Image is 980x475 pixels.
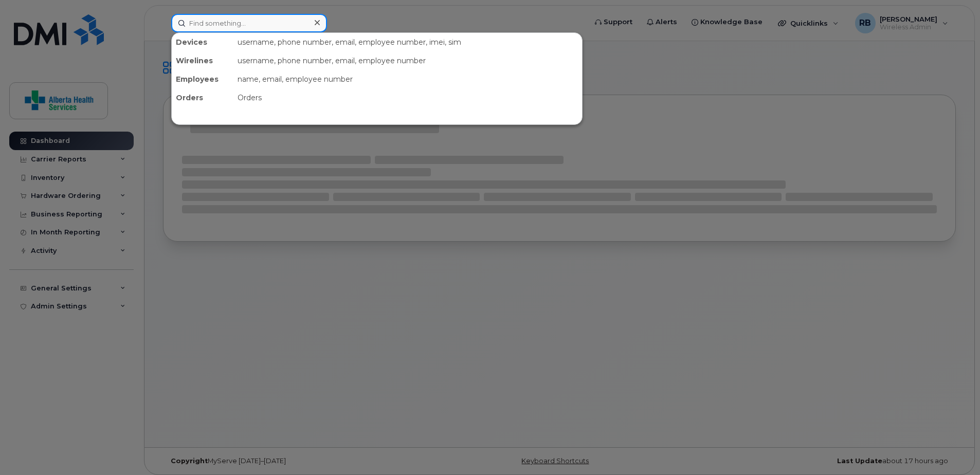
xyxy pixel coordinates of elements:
[233,70,582,88] div: name, email, employee number
[172,70,233,88] div: Employees
[233,51,582,70] div: username, phone number, email, employee number
[233,88,582,107] div: Orders
[233,33,582,51] div: username, phone number, email, employee number, imei, sim
[172,88,233,107] div: Orders
[172,51,233,70] div: Wirelines
[172,33,233,51] div: Devices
